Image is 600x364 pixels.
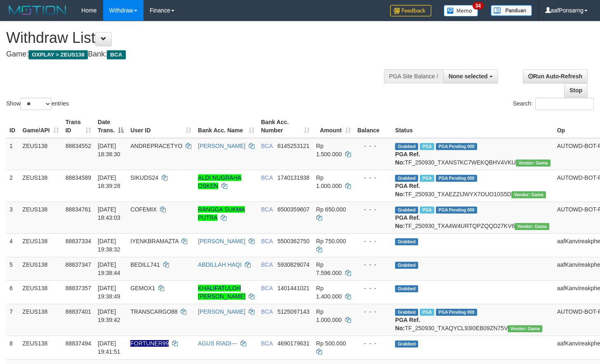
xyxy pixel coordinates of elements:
span: BCA [261,174,273,181]
a: [PERSON_NAME] [198,238,245,244]
th: Bank Acc. Name: activate to sort column ascending [195,115,258,138]
span: Vendor URL: https://trx31.1velocity.biz [508,325,542,332]
td: ZEUS138 [19,257,62,280]
span: OXPLAY > ZEUS138 [28,50,88,59]
a: [PERSON_NAME] [198,308,245,315]
td: 4 [6,233,19,257]
span: Copy 1401441021 to clipboard [278,285,310,291]
span: Copy 5500362750 to clipboard [278,238,310,244]
span: TRANSCARGO88 [130,308,177,315]
a: Stop [564,83,588,97]
span: Grabbed [395,207,418,214]
span: Rp 650.000 [316,206,346,213]
span: BCA [107,50,125,59]
span: Copy 5125097143 to clipboard [278,308,310,315]
span: Grabbed [395,309,418,316]
span: Marked by aafsolysreylen [420,309,434,316]
span: ANDREPRACETYO [130,143,182,149]
th: Game/API: activate to sort column ascending [19,115,62,138]
span: [DATE] 19:38:49 [98,285,120,300]
span: 88837357 [66,285,91,291]
td: ZEUS138 [19,138,62,170]
span: PGA Pending [436,175,477,182]
span: 88834761 [66,206,91,213]
img: Feedback.jpg [390,5,431,16]
span: Rp 750.000 [316,238,346,244]
span: 34 [473,2,484,9]
td: 1 [6,138,19,170]
a: ALDI NUGRAHA OSKEN [198,174,241,189]
td: TF_250930_TXANS7KC7WEKQBHV4VKU [392,138,553,170]
span: Vendor URL: https://trx31.1velocity.biz [515,223,549,230]
th: Status [392,115,553,138]
span: 88834589 [66,174,91,181]
td: 5 [6,257,19,280]
td: TF_250930_TXAQYCL93I0EB09ZN75V [392,304,553,336]
td: 7 [6,304,19,336]
span: Vendor URL: https://trx31.1velocity.biz [511,191,546,198]
h1: Withdraw List [6,30,392,46]
span: 88834552 [66,143,91,149]
span: 88837334 [66,238,91,244]
span: Copy 1740131938 to clipboard [278,174,310,181]
span: Grabbed [395,341,418,348]
span: BCA [261,261,273,268]
img: MOTION_logo.png [6,4,69,16]
span: [DATE] 19:39:42 [98,308,120,323]
span: Grabbed [395,262,418,269]
span: Marked by aafsolysreylen [420,143,434,150]
span: PGA Pending [436,143,477,150]
span: Rp 500.000 [316,340,346,347]
span: [DATE] 19:38:32 [98,238,120,253]
span: PGA Pending [436,207,477,214]
span: PGA Pending [436,309,477,316]
span: 88837347 [66,261,91,268]
span: BCA [261,340,273,347]
span: Rp 1.400.000 [316,285,342,300]
span: Marked by aafsolysreylen [420,175,434,182]
span: BEDILL741 [130,261,160,268]
input: Search: [535,98,594,110]
a: ABDILLAH HAQI [198,261,242,268]
span: BCA [261,285,273,291]
span: BCA [261,143,273,149]
th: Trans ID: activate to sort column ascending [62,115,94,138]
b: PGA Ref. No: [395,214,420,229]
a: RANGGA SUKMA PUTRA [198,206,245,221]
span: SIKUDS24 [130,174,158,181]
span: BCA [261,308,273,315]
div: PGA Site Balance / [384,69,443,83]
div: - - - [358,261,389,269]
h4: Game: Bank: [6,50,392,59]
div: - - - [358,237,389,245]
span: Copy 6145253121 to clipboard [278,143,310,149]
td: TF_250930_TXAEZZIJWYX7OUO10S5D [392,170,553,202]
span: Copy 6500359607 to clipboard [278,206,310,213]
td: 8 [6,336,19,359]
th: Balance [354,115,392,138]
div: - - - [358,205,389,214]
a: KHALIFATULOH [PERSON_NAME] [198,285,245,300]
span: 88837494 [66,340,91,347]
span: Vendor URL: https://trx31.1velocity.biz [516,160,551,167]
th: Amount: activate to sort column ascending [313,115,354,138]
span: Copy 4690179631 to clipboard [278,340,310,347]
td: TF_250930_TXA4W4URTQPZQQD27KV6 [392,202,553,233]
span: [DATE] 18:38:30 [98,143,120,157]
td: ZEUS138 [19,202,62,233]
span: Rp 1.000.000 [316,174,342,189]
select: Showentries [21,98,52,110]
span: [DATE] 18:43:03 [98,206,120,221]
span: [DATE] 18:39:28 [98,174,120,189]
span: Nama rekening ada tanda titik/strip, harap diedit [130,340,169,347]
span: IYENKBRAMAZTA [130,238,178,244]
td: 2 [6,170,19,202]
img: Button%20Memo.svg [444,5,478,16]
span: BCA [261,238,273,244]
div: - - - [358,142,389,150]
td: ZEUS138 [19,280,62,304]
td: ZEUS138 [19,233,62,257]
span: GEMOX1 [130,285,155,291]
td: 6 [6,280,19,304]
span: Grabbed [395,143,418,150]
